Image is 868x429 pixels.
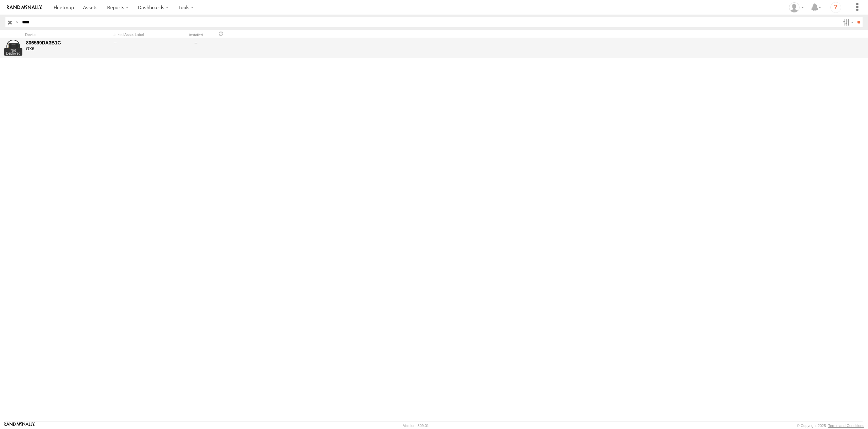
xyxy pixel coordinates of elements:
label: Search Query [14,17,20,27]
i: ? [830,2,841,13]
a: Visit our Website [4,422,35,429]
div: Marco DiBenedetto [787,2,806,13]
div: Version: 309.01 [403,424,429,428]
div: Installed [183,34,209,37]
div: Device [25,32,110,37]
div: © Copyright 2025 - [797,424,864,428]
label: Search Filter Options [840,17,855,27]
div: GX6 [26,46,109,52]
div: Linked Asset Label [113,32,180,37]
div: 806599DA3B1C [26,40,109,46]
a: Terms and Conditions [828,424,864,428]
img: rand-logo.svg [7,5,42,10]
span: Refresh [217,31,225,37]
